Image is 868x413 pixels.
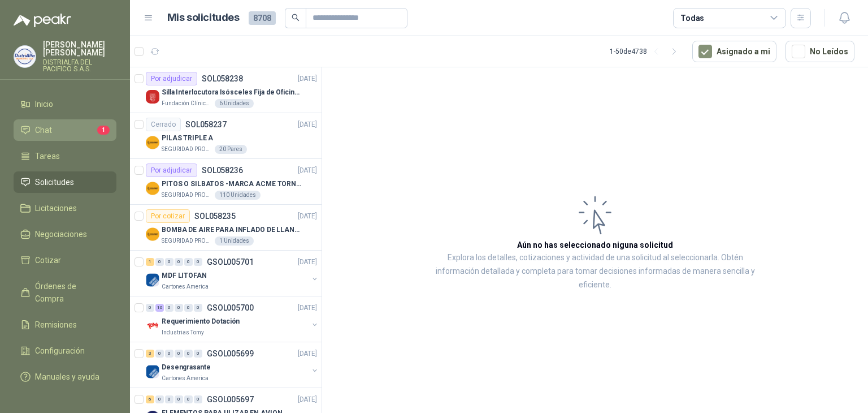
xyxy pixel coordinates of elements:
[146,90,159,104] img: Company Logo
[146,258,154,266] div: 1
[162,99,212,108] p: Fundación Clínica Shaio
[14,340,116,362] a: Configuración
[155,258,164,266] div: 0
[155,350,164,358] div: 0
[43,59,116,72] p: DISTRIALFA DEL PACIFICO S.A.S.
[215,191,261,200] div: 110 Unidades
[130,205,322,251] a: Por cotizarSOL058235[DATE] Company LogoBOMBA DE AIRE PARA INFLADO DE LLANTAS DE BICICLETASEGURIDA...
[14,14,71,27] img: Logo peakr
[292,14,300,21] span: search
[14,145,116,167] a: Tareas
[146,182,159,195] img: Company Logo
[162,87,302,98] p: Silla Interlocutora Isósceles Fija de Oficina Tela Negra Just Home Collection
[517,239,673,251] h3: Aún no has seleccionado niguna solicitud
[162,133,213,144] p: PILAS TRIPLE A
[202,166,243,174] p: SOL058236
[14,46,36,67] img: Company Logo
[162,236,212,246] p: SEGURIDAD PROVISER LTDA
[298,257,317,268] p: [DATE]
[146,227,159,241] img: Company Logo
[194,304,202,312] div: 0
[43,41,116,57] p: [PERSON_NAME] [PERSON_NAME]
[162,362,210,373] p: Desengrasante
[146,273,159,287] img: Company Logo
[162,179,302,190] p: PITOS O SILBATOS -MARCA ACME TORNADO 635
[215,145,247,154] div: 20 Pares
[146,347,319,383] a: 3 0 0 0 0 0 GSOL005699[DATE] Company LogoDesengrasanteCartones America
[175,258,183,266] div: 0
[207,350,254,358] p: GSOL005699
[146,209,190,223] div: Por cotizar
[14,197,116,219] a: Licitaciones
[35,202,77,214] span: Licitaciones
[162,225,302,235] p: BOMBA DE AIRE PARA INFLADO DE LLANTAS DE BICICLETA
[35,371,99,383] span: Manuales y ayuda
[162,282,209,291] p: Cartones America
[175,350,183,358] div: 0
[207,395,254,403] p: GSOL005697
[130,159,322,205] a: Por adjudicarSOL058236[DATE] Company LogoPITOS O SILBATOS -MARCA ACME TORNADO 635SEGURIDAD PROVIS...
[298,211,317,222] p: [DATE]
[146,350,154,358] div: 3
[14,366,116,388] a: Manuales y ayuda
[610,42,683,61] div: 1 - 50 de 4738
[14,249,116,271] a: Cotizar
[175,395,183,403] div: 0
[146,395,154,403] div: 6
[165,395,173,403] div: 0
[194,212,236,220] p: SOL058235
[184,395,193,403] div: 0
[162,374,209,383] p: Cartones America
[184,350,193,358] div: 0
[35,124,52,136] span: Chat
[194,258,202,266] div: 0
[146,365,159,378] img: Company Logo
[194,395,202,403] div: 0
[35,319,77,331] span: Remisiones
[162,145,212,154] p: SEGURIDAD PROVISER LTDA
[184,258,193,266] div: 0
[298,394,317,405] p: [DATE]
[35,98,53,110] span: Inicio
[215,236,254,246] div: 1 Unidades
[692,41,776,62] button: Asignado a mi
[298,119,317,130] p: [DATE]
[146,136,159,149] img: Company Logo
[207,304,254,312] p: GSOL005700
[97,126,110,135] span: 1
[162,270,207,281] p: MDF LITOFAN
[130,67,322,113] a: Por adjudicarSOL058238[DATE] Company LogoSilla Interlocutora Isósceles Fija de Oficina Tela Negra...
[130,113,322,159] a: CerradoSOL058237[DATE] Company LogoPILAS TRIPLE ASEGURIDAD PROVISER LTDA20 Pares
[35,254,61,266] span: Cotizar
[146,164,197,177] div: Por adjudicar
[35,150,60,162] span: Tareas
[155,395,164,403] div: 0
[194,350,202,358] div: 0
[146,118,181,131] div: Cerrado
[146,304,154,312] div: 0
[14,171,116,193] a: Solicitudes
[207,258,254,266] p: GSOL005701
[165,350,173,358] div: 0
[35,176,74,188] span: Solicitudes
[146,255,319,291] a: 1 0 0 0 0 0 GSOL005701[DATE] Company LogoMDF LITOFANCartones America
[680,12,704,24] div: Todas
[162,191,212,200] p: SEGURIDAD PROVISER LTDA
[162,316,240,327] p: Requerimiento Dotación
[165,304,173,312] div: 0
[162,328,204,337] p: Industrias Tomy
[146,301,319,337] a: 0 10 0 0 0 0 GSOL005700[DATE] Company LogoRequerimiento DotaciónIndustrias Tomy
[167,10,240,26] h1: Mis solicitudes
[185,121,227,128] p: SOL058237
[146,72,197,85] div: Por adjudicar
[175,304,183,312] div: 0
[155,304,164,312] div: 10
[35,345,85,357] span: Configuración
[435,251,755,292] p: Explora los detalles, cotizaciones y actividad de una solicitud al seleccionarla. Obtén informaci...
[215,99,254,108] div: 6 Unidades
[14,119,116,141] a: Chat1
[35,280,106,305] span: Órdenes de Compra
[298,303,317,313] p: [DATE]
[298,74,317,84] p: [DATE]
[14,276,116,309] a: Órdenes de Compra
